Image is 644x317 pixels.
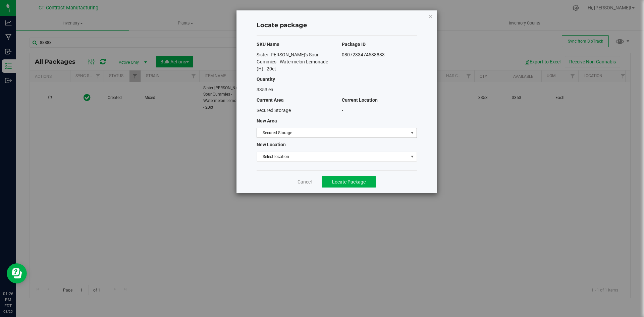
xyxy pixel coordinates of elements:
h4: Locate package [257,21,417,30]
span: 0807233474588883 [342,52,385,57]
span: Secured Storage [257,108,291,113]
span: select [408,152,416,161]
span: Locate Package [332,179,366,184]
iframe: Resource center [7,263,27,283]
span: Secured Storage [257,128,408,138]
span: 3353 ea [257,87,273,92]
span: Quantity [257,76,275,82]
span: - [342,108,343,113]
span: Package ID [342,42,366,47]
button: Locate Package [322,176,376,188]
span: New Area [257,118,277,123]
span: Select location [257,152,408,161]
span: Current Location [342,97,378,103]
span: SKU Name [257,42,279,47]
span: select [408,128,416,138]
span: New Location [257,142,286,147]
span: Current Area [257,97,284,103]
a: Cancel [298,178,312,185]
span: Sister [PERSON_NAME]'s Sour Gummies - Watermelon Lemonade (H) - 20ct [257,52,328,71]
